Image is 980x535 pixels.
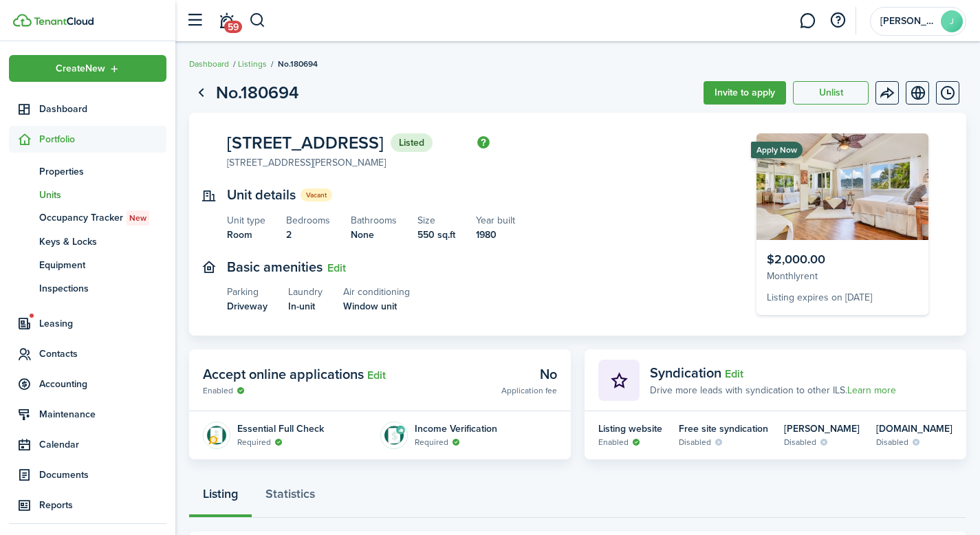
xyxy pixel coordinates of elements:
[327,262,346,274] button: Edit
[237,436,324,448] listing-view-item-indicator: Required
[351,213,397,228] listing-view-item-title: Bathrooms
[39,281,166,296] span: Inspections
[875,81,899,105] button: Open menu
[417,213,455,228] listing-view-item-title: Size
[476,228,515,242] listing-view-item-description: 1980
[756,133,928,240] img: Listing avatar
[227,155,386,170] div: [STREET_ADDRESS][PERSON_NAME]
[286,228,330,242] listing-view-item-description: 2
[227,285,268,299] listing-view-item-title: Parking
[237,422,324,436] div: Essential Full Check
[598,422,662,436] div: Listing website
[9,253,166,276] a: Equipment
[286,213,330,228] listing-view-item-title: Bedrooms
[906,81,929,105] a: View on website
[598,436,662,448] listing-view-item-indicator: Enabled
[203,384,386,397] listing-view-item-indicator: Enabled
[224,21,242,33] span: 59
[650,383,896,397] div: Drive more leads with syndication to other ILS.
[9,276,166,300] a: Inspections
[227,259,323,275] text-item: Basic amenities
[415,422,497,436] div: Income Verification
[39,316,166,331] span: Leasing
[39,407,166,422] span: Maintenance
[288,299,323,314] listing-view-item-description: In-unit
[876,436,952,448] listing-view-item-indicator: Disabled
[39,347,166,361] span: Contacts
[39,377,166,391] span: Accounting
[725,368,743,380] button: Edit
[501,384,557,397] listing-view-item-indicator: Application fee
[9,96,166,122] a: Dashboard
[9,492,166,518] a: Reports
[189,81,213,105] a: Go back
[767,290,918,305] div: Listing expires on [DATE]
[826,9,849,32] button: Open resource center
[501,364,557,384] div: No
[216,80,299,106] h1: No.180694
[227,228,265,242] listing-view-item-description: Room
[56,64,105,74] span: Create New
[9,230,166,253] a: Keys & Locks
[876,422,952,436] div: [DOMAIN_NAME]
[203,422,230,449] img: Tenant screening
[252,477,329,518] a: Statistics
[189,58,229,70] a: Dashboard
[182,8,208,34] button: Open sidebar
[39,102,166,116] span: Dashboard
[213,3,239,39] a: Notifications
[9,206,166,230] a: Occupancy TrackerNew
[278,58,318,70] span: No.180694
[249,9,266,32] button: Search
[39,210,166,226] span: Occupancy Tracker
[129,212,146,224] span: New
[784,436,860,448] listing-view-item-indicator: Disabled
[417,228,455,242] listing-view-item-description: 550 sq.ft
[39,164,166,179] span: Properties
[34,17,94,25] img: TenantCloud
[391,133,433,153] status: Listed
[679,422,768,436] div: Free site syndication
[39,258,166,272] span: Equipment
[227,213,265,228] listing-view-item-title: Unit type
[784,422,860,436] div: [PERSON_NAME]
[227,299,268,314] listing-view-item-description: Driveway
[9,183,166,206] a: Units
[288,285,323,299] listing-view-item-title: Laundry
[650,362,721,383] span: Syndication
[380,422,408,449] img: Income Verification
[794,3,820,39] a: Messaging
[415,436,497,448] listing-view-item-indicator: Required
[767,250,918,269] div: $2,000.00
[767,269,918,283] div: Monthly rent
[367,369,386,382] button: Edit
[301,188,332,201] status: Vacant
[476,213,515,228] listing-view-item-title: Year built
[39,234,166,249] span: Keys & Locks
[39,498,166,512] span: Reports
[751,142,803,158] ribbon: Apply Now
[343,285,410,299] listing-view-item-title: Air conditioning
[13,14,32,27] img: TenantCloud
[238,58,267,70] a: Listings
[679,436,768,448] listing-view-item-indicator: Disabled
[941,10,963,32] avatar-text: J
[9,55,166,82] button: Open menu
[9,160,166,183] a: Properties
[880,17,935,26] span: Jose
[936,81,959,105] button: Timeline
[39,468,166,482] span: Documents
[227,187,296,203] text-item: Unit details
[39,437,166,452] span: Calendar
[847,383,896,397] a: Learn more
[793,81,869,105] button: Unlist
[39,132,166,146] span: Portfolio
[351,228,397,242] listing-view-item-description: None
[343,299,410,314] listing-view-item-description: Window unit
[39,188,166,202] span: Units
[704,81,786,105] button: Invite to apply
[203,364,364,384] span: Accept online applications
[227,134,384,151] span: [STREET_ADDRESS]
